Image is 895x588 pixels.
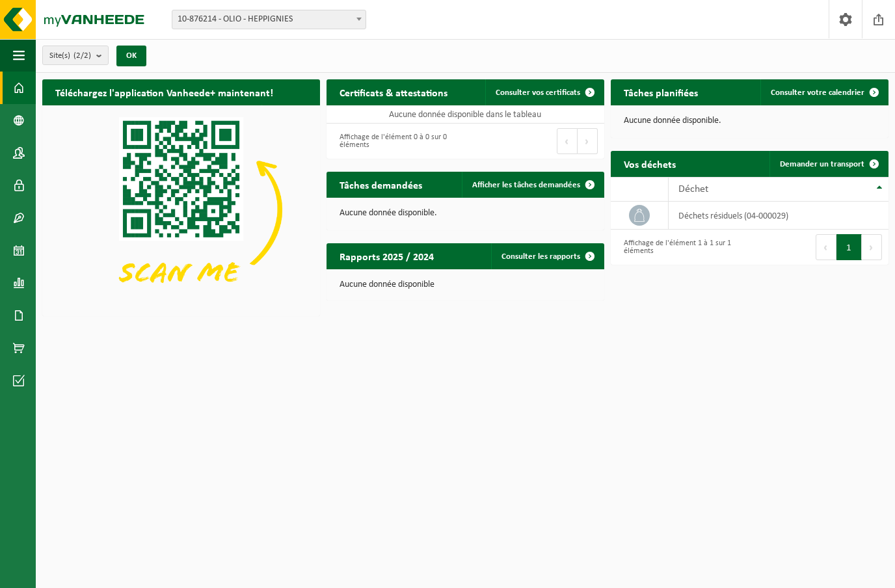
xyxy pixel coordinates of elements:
h2: Vos déchets [611,151,689,176]
span: Afficher les tâches demandées [472,181,580,189]
h2: Rapports 2025 / 2024 [327,243,447,269]
span: Site(s) [49,46,91,66]
span: 10-876214 - OLIO - HEPPIGNIES [172,10,366,29]
span: Demander un transport [780,160,864,168]
a: Demander un transport [769,151,887,177]
a: Consulter votre calendrier [760,79,887,105]
button: Previous [816,234,836,260]
a: Afficher les tâches demandées [462,172,603,198]
span: 10-876214 - OLIO - HEPPIGNIES [172,10,366,29]
p: Aucune donnée disponible. [624,116,875,126]
a: Consulter les rapports [491,243,603,269]
div: Affichage de l'élément 1 à 1 sur 1 éléments [617,233,743,261]
h2: Tâches planifiées [611,79,711,105]
p: Aucune donnée disponible. [340,209,591,218]
td: déchets résiduels (04-000029) [669,202,888,230]
h2: Tâches demandées [327,172,435,197]
button: OK [116,46,146,66]
button: Next [578,128,598,154]
button: Previous [557,128,578,154]
h2: Certificats & attestations [327,79,461,105]
span: Consulter votre calendrier [771,88,864,97]
div: Affichage de l'élément 0 à 0 sur 0 éléments [333,127,459,155]
button: Next [862,234,882,260]
td: Aucune donnée disponible dans le tableau [327,105,604,124]
p: Aucune donnée disponible [340,280,591,289]
count: (2/2) [73,51,91,60]
img: Download de VHEPlus App [42,105,320,314]
span: Consulter vos certificats [496,88,580,97]
span: Déchet [678,184,708,194]
h2: Téléchargez l'application Vanheede+ maintenant! [42,79,286,105]
button: Site(s)(2/2) [42,46,109,65]
button: 1 [836,234,862,260]
a: Consulter vos certificats [485,79,603,105]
